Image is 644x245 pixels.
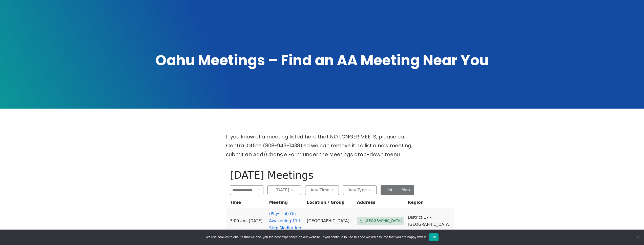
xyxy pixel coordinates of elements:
th: Address [355,199,406,208]
th: Region [406,199,454,208]
span: No [635,235,640,240]
button: Any Time [305,185,339,195]
button: Map [397,185,414,195]
span: We use cookies to ensure that we give you the best experience on our website. If you continue to ... [205,235,426,240]
td: District 17 - [GEOGRAPHIC_DATA] [406,208,454,234]
button: Any Type [343,185,377,195]
span: 7:00 AM [230,217,247,224]
a: (Physical) On Awakening 11th Step Meditation [269,211,302,230]
p: If you know of a meeting listed here that NO LONGER MEETS, please call Central Office (808-946-14... [226,132,418,159]
span: [DATE] [249,217,262,224]
th: Meeting [267,199,305,208]
button: [DATE] [267,185,301,195]
h1: [DATE] Meetings [230,169,414,181]
span: [GEOGRAPHIC_DATA] [364,218,402,224]
th: Time [226,199,267,208]
th: Location / Group [305,199,355,208]
input: Near Location [230,185,255,195]
button: List [381,185,398,195]
button: Near Location [255,185,264,195]
td: [GEOGRAPHIC_DATA] [305,208,355,234]
button: Ok [429,233,439,241]
h1: Oahu Meetings – Find an AA Meeting Near You [145,51,499,70]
